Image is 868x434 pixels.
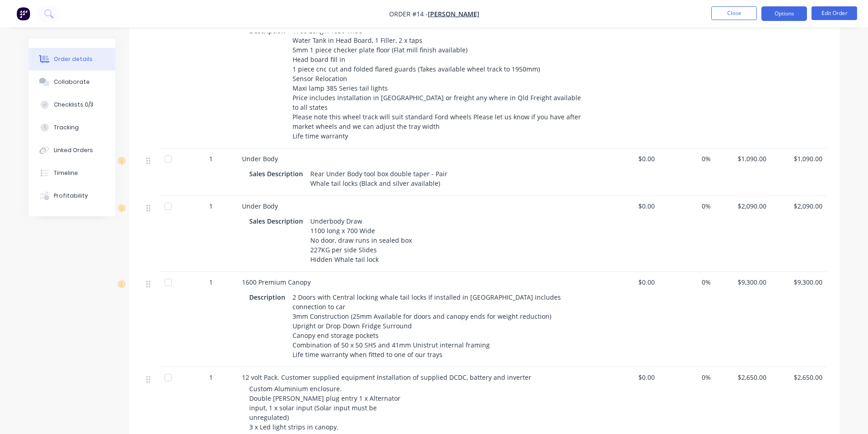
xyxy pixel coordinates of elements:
div: Underbody Draw 1100 long x 700 Wide No door, draw runs in sealed box 227KG per side Slides Hidden... [307,214,416,266]
button: Timeline [29,162,115,184]
button: Checklists 0/3 [29,93,115,116]
div: Linked Orders [54,146,93,154]
div: Timeline [54,169,78,177]
img: Factory [16,7,30,20]
span: 12 volt Pack. Customer supplied equipment Installation of supplied DCDC, battery and inverter [242,373,531,382]
div: Profitability [54,192,88,200]
span: $2,650.00 [774,373,822,382]
div: Description [249,291,289,304]
div: Sales Description [249,214,307,228]
button: Close [711,6,757,20]
span: 0% [662,373,711,382]
span: 0% [662,154,711,163]
span: Under Body [242,154,278,163]
span: $9,300.00 [774,277,822,287]
div: Order details [54,55,92,63]
div: Tracking [54,123,79,132]
span: $2,090.00 [774,201,822,211]
span: 1600 Premium Canopy [242,278,311,286]
span: 1 [209,154,213,163]
span: $2,090.00 [718,201,767,211]
span: $1,090.00 [718,154,767,163]
div: 1700 Long x 1850 Wide Water Tank in Head Board, 1 Filler, 2 x taps 5mm 1 piece checker plate floo... [289,24,592,143]
button: Options [761,6,807,21]
a: [PERSON_NAME] [428,10,479,18]
span: $0.00 [606,154,655,163]
span: 1 [209,201,213,211]
span: 1 [209,373,213,382]
div: Collaborate [54,78,90,86]
span: Order #14 - [389,10,428,18]
span: 0% [662,277,711,287]
div: 2 Doors with Central locking whale tail locks If installed in [GEOGRAPHIC_DATA] includes connecti... [289,291,592,361]
span: 0% [662,201,711,211]
div: Rear Under Body tool box double taper - Pair Whale tail locks (Black and silver available) [307,167,451,190]
button: Tracking [29,116,115,139]
div: Sales Description [249,167,307,180]
div: Checklists 0/3 [54,101,93,109]
span: $0.00 [606,277,655,287]
button: Linked Orders [29,139,115,162]
span: $9,300.00 [718,277,767,287]
span: $0.00 [606,373,655,382]
span: Under Body [242,202,278,210]
span: 1 [209,277,213,287]
span: $1,090.00 [774,154,822,163]
button: Order details [29,48,115,71]
button: Profitability [29,184,115,207]
button: Collaborate [29,71,115,93]
button: Edit Order [812,6,857,20]
span: $2,650.00 [718,373,767,382]
span: $0.00 [606,201,655,211]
